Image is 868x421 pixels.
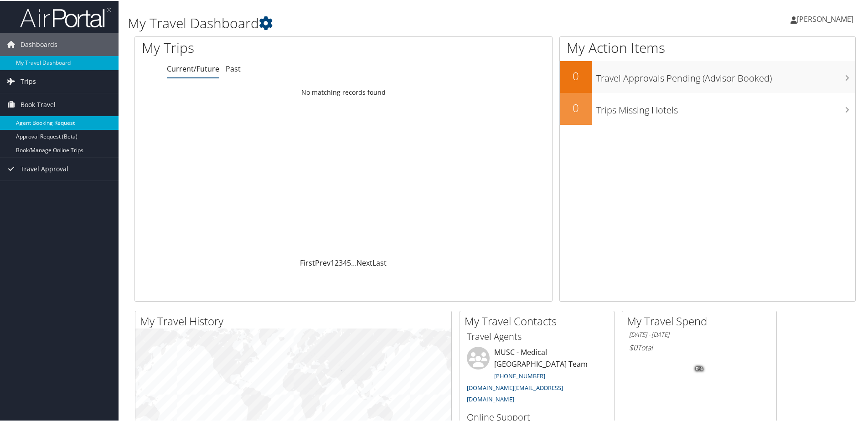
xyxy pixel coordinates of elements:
[226,63,241,73] a: Past
[300,257,315,267] a: First
[351,257,356,267] span: …
[627,313,776,328] h2: My Travel Spend
[467,383,563,403] a: [DOMAIN_NAME][EMAIL_ADDRESS][DOMAIN_NAME]
[629,342,770,352] h6: Total
[347,257,351,267] a: 5
[696,365,703,371] tspan: 0%
[167,63,219,73] a: Current/Future
[20,6,111,27] img: airportal-logo.png
[560,92,855,124] a: 0Trips Missing Hotels
[560,60,855,92] a: 0Travel Approvals Pending (Advisor Booked)
[560,67,592,83] h2: 0
[21,157,68,180] span: Travel Approval
[629,342,637,352] span: $0
[560,37,855,56] h1: My Action Items
[335,257,339,267] a: 2
[356,257,372,267] a: Next
[142,37,372,56] h1: My Trips
[797,13,853,23] span: [PERSON_NAME]
[21,32,57,55] span: Dashboards
[331,257,335,267] a: 1
[790,5,863,32] a: [PERSON_NAME]
[128,13,618,32] h1: My Travel Dashboard
[140,313,451,328] h2: My Travel History
[465,313,614,328] h2: My Travel Contacts
[372,257,387,267] a: Last
[467,329,607,342] h3: Travel Agents
[315,257,331,267] a: Prev
[21,92,56,115] span: Book Travel
[339,257,343,267] a: 3
[596,98,855,116] h3: Trips Missing Hotels
[343,257,347,267] a: 4
[135,83,552,100] td: No matching records found
[462,346,612,406] li: MUSC - Medical [GEOGRAPHIC_DATA] Team
[596,67,855,84] h3: Travel Approvals Pending (Advisor Booked)
[560,99,592,115] h2: 0
[21,69,36,92] span: Trips
[629,329,770,338] h6: [DATE] - [DATE]
[494,371,545,379] a: [PHONE_NUMBER]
